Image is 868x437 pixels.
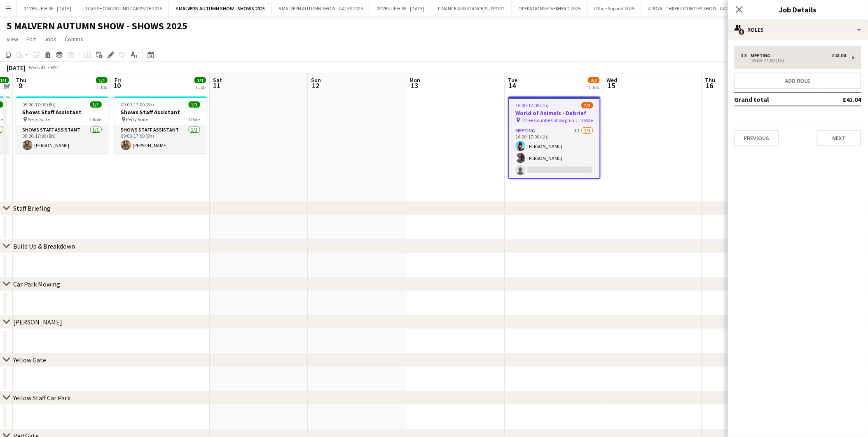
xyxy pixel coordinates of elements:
[13,242,75,250] div: Build Up & Breakdown
[16,108,108,116] h3: Shows Staff Assistant
[311,76,321,84] span: Sun
[728,20,868,40] div: Roles
[213,76,222,84] span: Sat
[741,53,751,59] div: 3 x
[588,0,642,16] button: Office Support 2025
[189,101,200,108] span: 1/1
[817,93,861,106] td: £41.04
[409,81,421,90] span: 13
[16,76,26,84] span: Thu
[741,59,846,63] div: 16:00-17:00 (1h)
[17,0,78,16] button: 07 VENUE HIRE - [DATE]
[126,116,149,122] span: Perry Suite
[13,204,51,212] div: Staff Briefing
[581,117,593,123] span: 1 Role
[188,116,200,122] span: 1 Role
[272,0,370,16] button: 5 MALVERN AUTUMN SHOW - GATES 2025
[41,34,60,45] a: Jobs
[7,20,187,32] h1: 5 MALVERN AUTUMN SHOW - SHOWS 2025
[512,0,588,16] button: OPERATIONS/OVERHEAD 2025
[115,125,207,153] app-card-role: Shows Staff Assistant1/109:00-17:00 (8h)[PERSON_NAME]
[195,84,206,90] div: 1 Job
[23,34,39,45] a: Edit
[113,81,121,90] span: 10
[370,0,431,16] button: 09 VENUE HIRE - [DATE]
[13,394,70,402] div: Yellow Staff Car Park
[27,64,48,70] span: Week 41
[169,0,272,16] button: 5 MALVERN AUTUMN SHOW - SHOWS 2025
[16,96,108,153] app-job-card: 09:00-17:00 (8h)1/1Shows Staff Assistant Perry Suite1 RoleShows Staff Assistant1/109:00-17:00 (8h...
[61,34,87,45] a: Comms
[832,53,846,59] div: £41.04
[115,108,207,116] h3: Shows Staff Assistant
[310,81,321,90] span: 12
[735,130,779,146] button: Previous
[7,35,18,43] span: View
[508,76,518,84] span: Tue
[7,63,26,72] div: [DATE]
[507,81,518,90] span: 14
[65,35,83,43] span: Comms
[735,93,817,106] td: Grand total
[121,101,154,108] span: 09:00-17:00 (8h)
[606,81,618,90] span: 15
[26,35,36,43] span: Edit
[3,34,21,45] a: View
[96,84,107,90] div: 1 Job
[13,318,62,326] div: [PERSON_NAME]
[607,76,618,84] span: Wed
[51,64,59,70] div: BST
[78,0,169,16] button: TCAS SHOWGROUND CAMPSITE 2025
[817,130,861,146] button: Next
[751,53,774,59] div: Meeting
[28,116,50,122] span: Perry Suite
[588,77,600,83] span: 2/3
[13,280,60,288] div: Car Park Mowing
[44,35,56,43] span: Jobs
[509,126,600,178] app-card-role: Meeting1I2/316:00-17:00 (1h)[PERSON_NAME][PERSON_NAME]
[96,77,108,83] span: 1/1
[728,4,868,15] h3: Job Details
[410,76,421,84] span: Mon
[705,76,716,84] span: Thu
[582,102,593,108] span: 2/3
[516,102,549,108] span: 16:00-17:00 (1h)
[194,77,206,83] span: 1/1
[509,109,600,117] h3: World of Animals - Debrief
[16,125,108,153] app-card-role: Shows Staff Assistant1/109:00-17:00 (8h)[PERSON_NAME]
[115,76,121,84] span: Fri
[15,81,26,90] span: 9
[13,356,46,364] div: Yellow Gate
[642,0,751,16] button: 4 ROYAL THREE COUNTIES SHOW - GATES 2025
[90,101,102,108] span: 1/1
[508,96,601,179] app-job-card: 16:00-17:00 (1h)2/3World of Animals - Debrief Three Counties Showground - [GEOGRAPHIC_DATA]1 Role...
[735,73,861,89] button: Add role
[521,117,581,123] span: Three Counties Showground - [GEOGRAPHIC_DATA]
[212,81,222,90] span: 11
[431,0,512,16] button: FINANCE ASSISTANCE/SUPPORT
[115,96,207,153] app-job-card: 09:00-17:00 (8h)1/1Shows Staff Assistant Perry Suite1 RoleShows Staff Assistant1/109:00-17:00 (8h...
[23,101,56,108] span: 09:00-17:00 (8h)
[704,81,716,90] span: 16
[589,84,599,90] div: 1 Job
[90,116,102,122] span: 1 Role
